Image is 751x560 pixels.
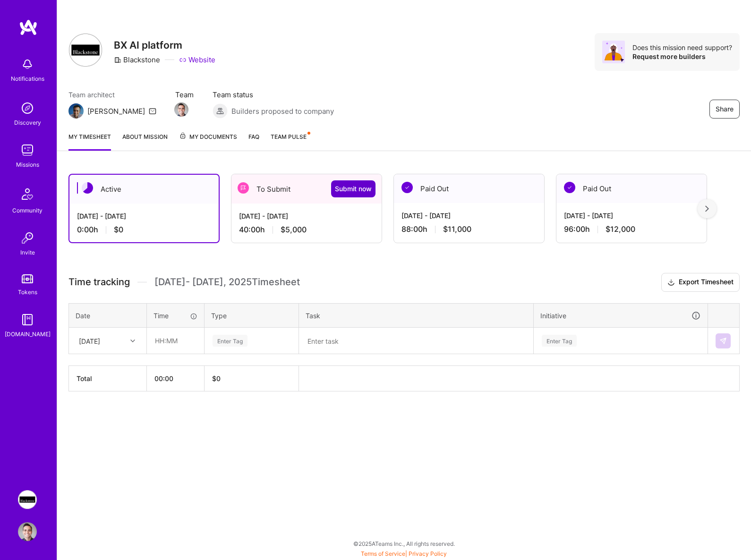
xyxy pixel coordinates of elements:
a: My timesheet [68,132,111,151]
img: Company Logo [68,33,102,67]
img: Team Member Avatar [174,102,188,117]
th: Date [69,303,147,328]
img: Community [16,183,39,205]
div: Invite [20,247,35,257]
button: Submit now [331,180,375,197]
div: [DOMAIN_NAME] [5,329,51,339]
span: $12,000 [606,224,635,234]
span: Team [175,90,194,100]
img: User Avatar [18,522,37,541]
img: teamwork [18,141,37,160]
div: Tokens [18,287,37,297]
img: To Submit [238,182,249,194]
img: right [705,205,709,212]
img: Submit [719,337,727,345]
img: Paid Out [401,182,413,193]
div: To Submit [231,174,382,204]
div: [DATE] - [DATE] [239,211,374,221]
th: 00:00 [147,366,205,391]
a: User Avatar [16,522,39,541]
div: © 2025 ATeams Inc., All rights reserved. [57,532,751,555]
div: [DATE] - [DATE] [77,211,211,221]
div: Initiative [540,310,701,321]
div: [DATE] [79,336,100,346]
img: Paid Out [564,182,575,193]
span: $0 [114,225,123,235]
h3: BX AI platform [114,39,215,51]
div: Missions [16,160,39,170]
img: discovery [18,99,37,118]
img: bell [18,55,37,74]
a: Blackstone: BX AI platform [16,490,39,509]
a: My Documents [179,132,237,151]
div: [DATE] - [DATE] [401,211,537,221]
div: Blackstone [114,55,160,65]
span: Team Pulse [271,133,307,140]
div: Request more builders [632,52,732,61]
span: My Documents [179,132,237,142]
span: $ 0 [212,374,221,382]
img: Active [82,182,93,194]
div: 0:00 h [77,225,211,235]
a: Website [179,55,215,65]
div: Time [154,311,197,321]
div: Paid Out [394,174,544,203]
th: Type [205,303,299,328]
div: 96:00 h [564,224,699,234]
i: icon Chevron [130,339,135,343]
img: logo [19,19,38,36]
img: Invite [18,229,37,247]
input: HH:MM [147,328,204,353]
span: Team status [213,90,334,100]
a: Team Pulse [271,132,309,151]
span: $11,000 [443,224,471,234]
button: Share [709,100,740,119]
img: Builders proposed to company [213,103,228,119]
i: icon CompanyGray [114,56,121,64]
span: Team architect [68,90,156,100]
img: Blackstone: BX AI platform [18,490,37,509]
div: Notifications [11,74,44,84]
img: Avatar [602,41,625,63]
span: Builders proposed to company [231,106,334,116]
button: Export Timesheet [661,273,740,292]
div: Community [12,205,43,215]
img: guide book [18,310,37,329]
span: $5,000 [281,225,307,235]
a: Terms of Service [361,550,405,557]
div: Enter Tag [542,333,577,348]
a: FAQ [248,132,259,151]
span: [DATE] - [DATE] , 2025 Timesheet [154,276,300,288]
a: About Mission [122,132,168,151]
span: Share [716,104,734,114]
div: Active [69,175,219,204]
a: Privacy Policy [409,550,447,557]
div: Enter Tag [213,333,247,348]
th: Total [69,366,147,391]
div: Discovery [14,118,41,127]
div: Does this mission need support? [632,43,732,52]
div: [DATE] - [DATE] [564,211,699,221]
span: | [361,550,447,557]
div: 88:00 h [401,224,537,234]
div: [PERSON_NAME] [87,106,145,116]
th: Task [299,303,534,328]
i: icon Download [667,278,675,288]
div: Paid Out [556,174,707,203]
span: Time tracking [68,276,130,288]
span: Submit now [335,184,372,194]
a: Team Member Avatar [175,102,188,118]
img: tokens [22,274,33,283]
img: Team Architect [68,103,84,119]
div: 40:00 h [239,225,374,235]
i: icon Mail [149,107,156,115]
